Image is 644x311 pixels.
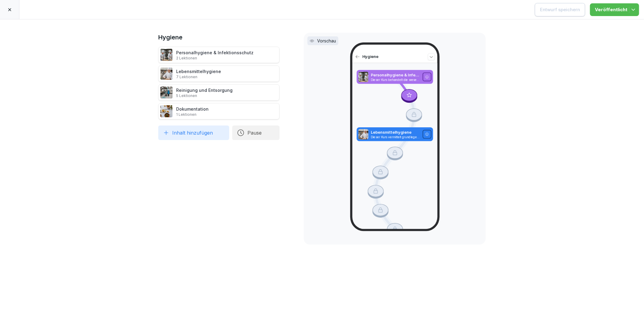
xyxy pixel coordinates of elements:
p: Hygiene [362,54,426,60]
div: Personalhygiene & Infektionsschutz [176,49,253,61]
div: Reinigung und Entsorgung5 Lektionen [158,84,280,101]
button: Entwurf speichern [535,3,585,16]
img: jz0fz12u36edh1e04itkdbcq.png [358,129,368,139]
p: 7 Lektionen [176,75,221,79]
img: tq1iwfpjw7gb8q143pboqzza.png [160,49,173,61]
p: 5 Lektionen [176,93,233,98]
button: Inhalt hinzufügen [158,125,229,140]
img: tq1iwfpjw7gb8q143pboqzza.png [358,72,368,82]
div: Personalhygiene & Infektionsschutz2 Lektionen [158,47,280,63]
div: Entwurf speichern [540,6,580,13]
p: Lebensmittelhygiene [371,129,420,135]
button: Veröffentlicht [590,3,639,16]
p: Dieser Kurs vermittelt grundlegendes Wissen über die Hygiene und Handhabung von Lebensmitteln in ... [371,135,420,139]
p: 1 Lektionen [176,112,209,117]
div: Reinigung und Entsorgung [176,87,233,98]
div: Lebensmittelhygiene7 Lektionen [158,65,280,82]
p: Vorschau [317,38,336,44]
div: Dokumentation1 Lektionen [158,103,280,119]
img: jz0fz12u36edh1e04itkdbcq.png [160,68,173,80]
div: Lebensmittelhygiene [176,68,221,79]
p: Personalhygiene & Infektionsschutz [371,72,420,78]
img: nskg7vq6i7f4obzkcl4brg5j.png [160,86,173,99]
div: Dokumentation [176,106,209,117]
img: jg117puhp44y4en97z3zv7dk.png [160,105,173,117]
p: Dieser Kurs behandelt die wesentlichen Aspekte der Lebensmittelsicherheit und Hygiene in der Gast... [371,78,420,82]
div: Veröffentlicht [595,6,634,13]
p: 2 Lektionen [176,56,253,61]
h1: Hygiene [158,33,280,42]
button: Pause [232,125,280,140]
